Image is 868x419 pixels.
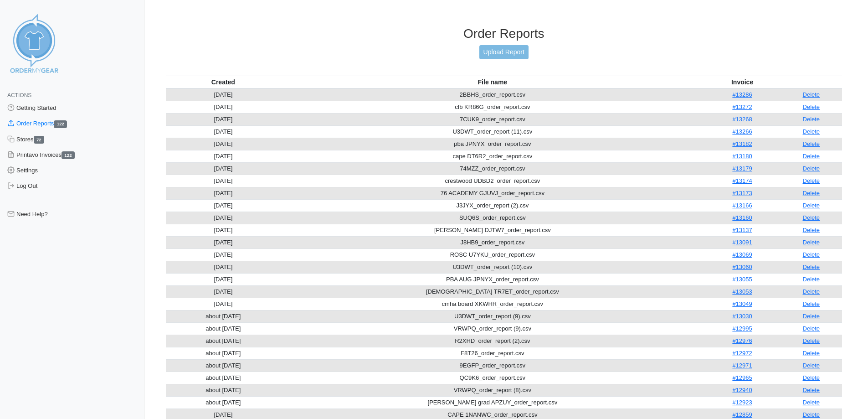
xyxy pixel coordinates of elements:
a: #13055 [732,276,752,283]
a: Delete [803,251,820,258]
a: Delete [803,374,820,381]
td: [PERSON_NAME] DJTW7_order_report.csv [281,224,704,236]
a: Delete [803,177,820,184]
a: Delete [803,227,820,233]
td: pba JPNYX_order_report.csv [281,138,704,150]
td: 9EGFP_order_report.csv [281,359,704,372]
td: [DATE] [166,175,281,187]
a: Delete [803,325,820,332]
td: [DATE] [166,273,281,285]
a: Delete [803,387,820,393]
span: 122 [62,151,75,159]
td: U3DWT_order_report (9).csv [281,310,704,322]
td: about [DATE] [166,384,281,396]
a: #12995 [732,325,752,332]
a: #13266 [732,128,752,135]
td: 2BBHS_order_report.csv [281,88,704,101]
a: #12972 [732,350,752,357]
td: R2XHD_order_report (2).csv [281,335,704,347]
a: Delete [803,337,820,344]
a: #13268 [732,116,752,123]
td: ROSC U7YKU_order_report.csv [281,248,704,261]
a: Delete [803,362,820,369]
a: #13166 [732,202,752,209]
a: #13060 [732,264,752,270]
th: Created [166,76,281,88]
td: VRWPQ_order_report (8).csv [281,384,704,396]
td: [DEMOGRAPHIC_DATA] TR7ET_order_report.csv [281,285,704,298]
a: #13179 [732,165,752,172]
td: 7CUK9_order_report.csv [281,113,704,125]
td: cmha board XKWHR_order_report.csv [281,298,704,310]
td: [DATE] [166,187,281,199]
th: Invoice [704,76,781,88]
a: #13069 [732,251,752,258]
td: [DATE] [166,285,281,298]
td: about [DATE] [166,372,281,384]
a: #12940 [732,387,752,393]
a: #12976 [732,337,752,344]
td: about [DATE] [166,310,281,322]
td: [DATE] [166,125,281,138]
td: [DATE] [166,248,281,261]
td: about [DATE] [166,359,281,372]
td: F8T26_order_report.csv [281,347,704,359]
td: [DATE] [166,298,281,310]
a: #13173 [732,190,752,197]
a: Delete [803,300,820,307]
td: QC9K6_order_report.csv [281,372,704,384]
td: U3DWT_order_report (10).csv [281,261,704,273]
a: Delete [803,214,820,221]
td: [DATE] [166,224,281,236]
a: #13049 [732,300,752,307]
td: J3JYX_order_report (2).csv [281,199,704,212]
a: Delete [803,288,820,295]
td: about [DATE] [166,335,281,347]
td: [PERSON_NAME] grad APZUY_order_report.csv [281,396,704,409]
a: #13137 [732,227,752,233]
td: cfb KR86G_order_report.csv [281,101,704,113]
a: #13091 [732,239,752,246]
td: cape DT6R2_order_report.csv [281,150,704,162]
a: Delete [803,165,820,172]
td: [DATE] [166,212,281,224]
td: [DATE] [166,101,281,113]
td: J8HB9_order_report.csv [281,236,704,248]
a: Delete [803,276,820,283]
a: Delete [803,128,820,135]
a: #12971 [732,362,752,369]
td: PBA AUG JPNYX_order_report.csv [281,273,704,285]
td: [DATE] [166,88,281,101]
a: #12859 [732,411,752,418]
td: about [DATE] [166,347,281,359]
td: [DATE] [166,236,281,248]
a: Delete [803,91,820,98]
h3: Order Reports [166,26,842,41]
td: 76 ACADEMY GJUVJ_order_report.csv [281,187,704,199]
a: Delete [803,103,820,110]
td: 74MZZ_order_report.csv [281,162,704,175]
td: [DATE] [166,138,281,150]
td: about [DATE] [166,396,281,409]
td: [DATE] [166,150,281,162]
a: Delete [803,140,820,147]
a: #13180 [732,153,752,160]
a: #13182 [732,140,752,147]
a: #13030 [732,313,752,320]
a: Delete [803,239,820,246]
a: Delete [803,411,820,418]
a: Delete [803,202,820,209]
th: File name [281,76,704,88]
span: Actions [7,92,31,98]
td: about [DATE] [166,322,281,335]
a: Delete [803,313,820,320]
a: Delete [803,264,820,270]
span: 72 [34,136,45,144]
td: [DATE] [166,261,281,273]
td: SUQ6S_order_report.csv [281,212,704,224]
a: #13160 [732,214,752,221]
td: [DATE] [166,199,281,212]
a: Delete [803,190,820,197]
td: VRWPQ_order_report (9).csv [281,322,704,335]
td: [DATE] [166,162,281,175]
